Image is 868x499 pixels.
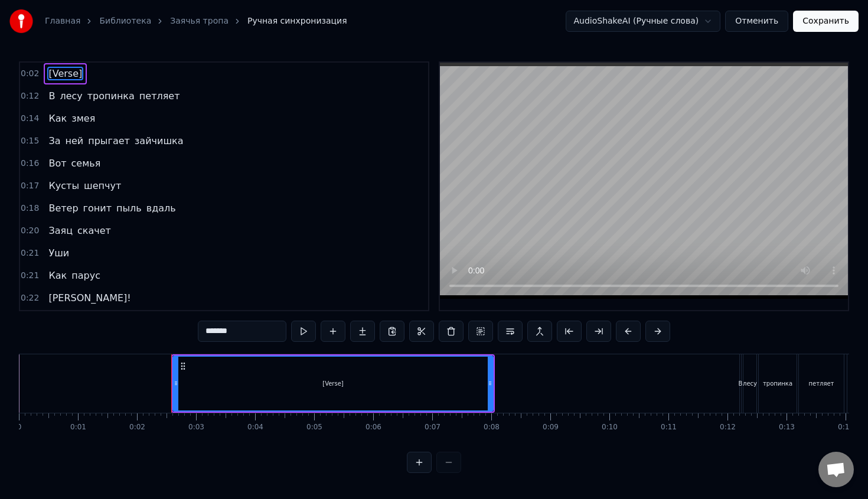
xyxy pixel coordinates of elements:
span: семья [70,156,102,170]
span: парус [70,269,102,282]
span: 0:17 [21,180,39,192]
span: петляет [138,89,181,103]
span: 0:22 [21,292,39,304]
span: пыль [115,201,143,215]
span: [PERSON_NAME]! [47,291,132,305]
a: Заячья тропа [170,15,229,27]
span: 0:16 [21,158,39,169]
span: За [47,134,61,148]
span: 0:02 [21,68,39,80]
span: Как [47,112,68,125]
div: 0:13 [779,423,795,432]
div: Как [849,379,860,388]
span: Ветер [47,201,79,215]
span: ней [64,134,85,148]
div: 0:08 [484,423,500,432]
div: тропинка [763,379,792,388]
span: [Verse] [47,67,83,80]
img: youka [9,9,33,33]
div: 0:10 [602,423,618,432]
span: 0:21 [21,270,39,282]
span: Вот [47,156,67,170]
div: 0:14 [838,423,854,432]
div: 0:12 [720,423,736,432]
button: Отменить [725,11,788,32]
div: 0:11 [661,423,677,432]
div: 0:03 [188,423,204,432]
span: шепчут [83,179,122,193]
span: В [47,89,56,103]
button: Сохранить [793,11,859,32]
span: Заяц [47,224,74,237]
div: 0:07 [425,423,440,432]
div: [Verse] [322,379,344,388]
span: 0:20 [21,225,39,237]
span: 0:14 [21,113,39,125]
span: скачет [76,224,112,237]
div: 0:06 [366,423,381,432]
nav: breadcrumb [45,15,347,27]
span: 0:12 [21,90,39,102]
span: Как [47,269,68,282]
span: зайчишка [133,134,185,148]
span: змея [70,112,96,125]
span: 0:18 [21,203,39,214]
div: 0:09 [543,423,559,432]
a: Библиотека [99,15,151,27]
div: 0:05 [306,423,322,432]
div: 0 [17,423,22,432]
a: Главная [45,15,80,27]
div: В [739,379,743,388]
div: лесу [743,379,757,388]
div: Открытый чат [818,452,854,487]
span: прыгает [87,134,131,148]
span: тропинка [86,89,136,103]
span: гонит [82,201,113,215]
span: Ручная синхронизация [247,15,347,27]
div: 0:01 [70,423,86,432]
span: 0:21 [21,247,39,259]
div: 0:02 [129,423,145,432]
div: 0:04 [247,423,263,432]
span: вдаль [145,201,177,215]
span: 0:15 [21,135,39,147]
span: Уши [47,246,70,260]
span: лесу [58,89,83,103]
span: Кусты [47,179,80,193]
div: петляет [809,379,834,388]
